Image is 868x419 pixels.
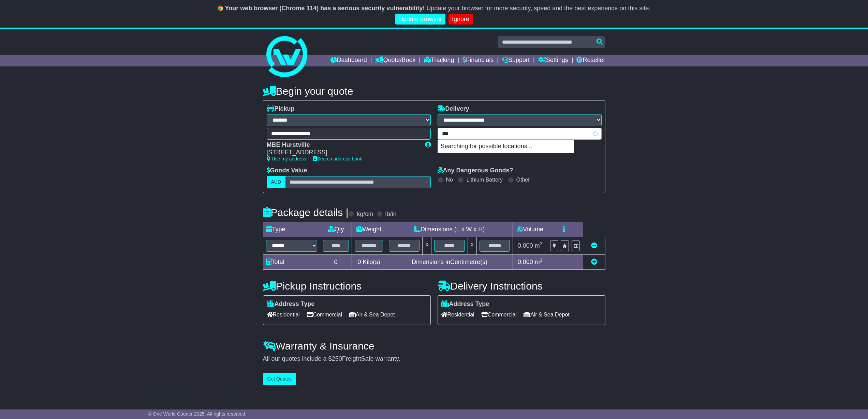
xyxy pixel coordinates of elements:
[438,128,602,140] typeahead: Please provide city
[263,86,605,97] h4: Begin your quote
[438,140,574,153] p: Searching for possible locations...
[267,156,306,161] a: Use my address
[263,207,349,218] h4: Package details |
[225,5,425,12] b: Your web browser (Chrome 114) has a serious security vulnerability!
[352,222,386,237] td: Weight
[540,241,543,246] sup: 3
[267,309,300,320] span: Residential
[535,259,543,265] span: m
[263,373,296,385] button: Get Quotes
[466,176,503,183] label: Lithium Battery
[591,242,597,249] a: Remove this item
[263,280,431,292] h4: Pickup Instructions
[263,222,320,237] td: Type
[307,309,342,320] span: Commercial
[263,340,605,352] h4: Warranty & Insurance
[540,258,543,263] sup: 3
[438,280,605,292] h4: Delivery Instructions
[375,55,415,66] a: Quote/Book
[267,167,307,174] label: Goods Value
[267,149,418,156] div: [STREET_ADDRESS]
[385,211,396,218] label: lb/in
[576,55,605,66] a: Reseller
[386,222,513,237] td: Dimensions (L x W x H)
[352,254,386,269] td: Kilo(s)
[468,237,476,254] td: x
[524,309,570,320] span: Air & Sea Depot
[426,5,650,12] span: Update your browser for more security, speed and the best experience on this site.
[263,355,605,363] div: All our quotes include a $ FreightSafe warranty.
[591,259,597,265] a: Add new item
[263,254,320,269] td: Total
[513,222,547,237] td: Volume
[448,14,473,25] a: Ignore
[535,242,543,249] span: m
[148,411,247,417] span: © One World Courier 2025. All rights reserved.
[446,176,453,183] label: No
[395,14,445,25] a: Update browser
[502,55,530,66] a: Support
[441,309,474,320] span: Residential
[423,237,431,254] td: x
[538,55,568,66] a: Settings
[516,176,530,183] label: Other
[267,141,418,149] div: MBE Hurstville
[462,55,494,66] a: Financials
[313,156,362,161] a: Search address book
[441,300,489,308] label: Address Type
[518,259,533,265] span: 0.000
[267,300,315,308] label: Address Type
[386,254,513,269] td: Dimensions in Centimetre(s)
[424,55,454,66] a: Tracking
[320,222,352,237] td: Qty
[438,167,513,174] label: Any Dangerous Goods?
[357,259,361,265] span: 0
[267,176,286,188] label: AUD
[481,309,517,320] span: Commercial
[332,355,342,362] span: 250
[267,105,295,113] label: Pickup
[349,309,395,320] span: Air & Sea Depot
[357,211,373,218] label: kg/cm
[320,254,352,269] td: 0
[438,105,469,113] label: Delivery
[330,55,367,66] a: Dashboard
[518,242,533,249] span: 0.000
